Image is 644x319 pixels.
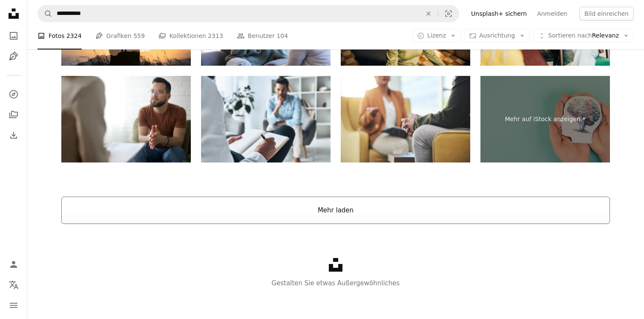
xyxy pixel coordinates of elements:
[5,86,22,103] a: Entdecken
[5,27,22,44] a: Fotos
[237,22,288,49] a: Benutzer 104
[133,31,145,41] span: 559
[464,29,530,43] button: Ausrichtung
[95,22,145,49] a: Grafiken 559
[480,76,610,162] a: Mehr auf iStock anzeigen↗
[548,32,592,39] span: Sortieren nach
[5,48,22,65] a: Grafiken
[201,76,331,162] img: Profil zu machen.
[412,29,461,43] button: Lizenz
[579,7,634,20] button: Bild einreichen
[158,22,223,49] a: Kollektionen 2313
[532,7,572,20] a: Anmelden
[5,127,22,144] a: Bisherige Downloads
[466,7,532,20] a: Unsplash+ sichern
[27,278,644,288] p: Gestalten Sie etwas Außergewöhnliches
[5,276,22,293] button: Sprache
[208,31,223,41] span: 2313
[479,32,515,39] span: Ausrichtung
[5,256,22,273] a: Anmelden / Registrieren
[533,29,634,43] button: Sortieren nachRelevanz
[38,6,52,22] button: Unsplash suchen
[341,76,470,162] img: Mann, Hände und Zuhören für Therapie, Sofa oder Beratung von Frau für psychische Gesundheit, Psyc...
[419,6,438,22] button: Löschen
[5,297,22,314] button: Menü
[548,32,619,40] span: Relevanz
[276,31,288,41] span: 104
[61,197,610,224] button: Mehr laden
[37,5,459,22] form: Finden Sie Bildmaterial auf der ganzen Webseite
[5,5,22,24] a: Startseite — Unsplash
[438,6,459,22] button: Visuelle Suche
[61,76,191,162] img: Psychotherapy
[427,32,446,39] span: Lizenz
[5,106,22,123] a: Kollektionen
